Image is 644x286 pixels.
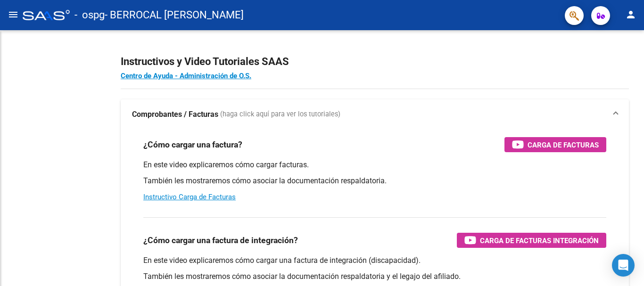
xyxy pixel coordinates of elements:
span: Carga de Facturas [528,139,599,151]
span: - ospg [74,5,105,25]
mat-expansion-panel-header: Comprobantes / Facturas (haga click aquí para ver los tutoriales) [121,99,629,130]
strong: Comprobantes / Facturas [132,109,218,120]
p: También les mostraremos cómo asociar la documentación respaldatoria. [143,176,606,186]
h3: ¿Cómo cargar una factura de integración? [143,234,298,247]
a: Centro de Ayuda - Administración de O.S. [121,72,251,80]
p: En este video explicaremos cómo cargar facturas. [143,160,606,170]
button: Carga de Facturas [504,137,606,152]
span: Carga de Facturas Integración [480,235,599,246]
a: Instructivo Carga de Facturas [143,193,236,201]
span: - BERROCAL [PERSON_NAME] [105,5,244,25]
span: (haga click aquí para ver los tutoriales) [220,109,340,120]
p: En este video explicaremos cómo cargar una factura de integración (discapacidad). [143,255,606,266]
h3: ¿Cómo cargar una factura? [143,138,242,151]
div: Open Intercom Messenger [612,254,635,277]
mat-icon: person [625,9,636,20]
button: Carga de Facturas Integración [457,233,606,248]
mat-icon: menu [8,9,19,20]
p: También les mostraremos cómo asociar la documentación respaldatoria y el legajo del afiliado. [143,271,606,282]
h2: Instructivos y Video Tutoriales SAAS [121,53,629,71]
